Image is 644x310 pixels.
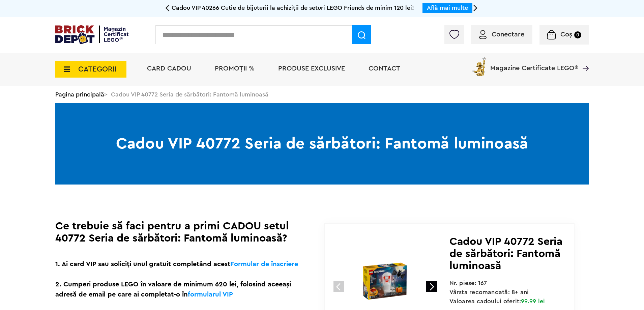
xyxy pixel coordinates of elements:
div: > Cadou VIP 40772 Seria de sărbători: Fantomă luminoasă [55,86,589,103]
a: Conectare [479,31,524,38]
span: Conectare [492,31,524,38]
span: Nr. piese: 167 [449,280,487,286]
a: PROMOȚII % [215,65,255,72]
a: Magazine Certificate LEGO® [578,56,589,63]
h1: Ce trebuie să faci pentru a primi CADOU setul 40772 Seria de sărbători: Fantomă luminoasă? [55,220,305,244]
span: CATEGORII [78,65,117,73]
a: Contact [369,65,400,72]
a: Card Cadou [147,65,191,72]
a: Pagina principală [55,91,104,97]
a: Produse exclusive [278,65,345,72]
span: Magazine Certificate LEGO® [490,56,578,72]
a: Formular de înscriere [230,261,298,267]
span: Vârsta recomandată: 8+ ani [449,289,529,295]
h1: Cadou VIP 40772 Seria de sărbători: Fantomă luminoasă [55,103,589,185]
a: Află mai multe [427,5,468,11]
span: Valoarea cadoului oferit: [449,298,545,304]
small: 0 [574,31,581,38]
span: 99.99 lei [521,298,545,304]
span: Coș [560,31,572,38]
span: Cadou VIP 40266 Cutie de bijuterii la achiziții de seturi LEGO Friends de minim 120 lei! [172,5,414,11]
span: Cadou VIP 40772 Seria de sărbători: Fantomă luminoasă [449,236,562,271]
a: formularul VIP [188,291,233,298]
